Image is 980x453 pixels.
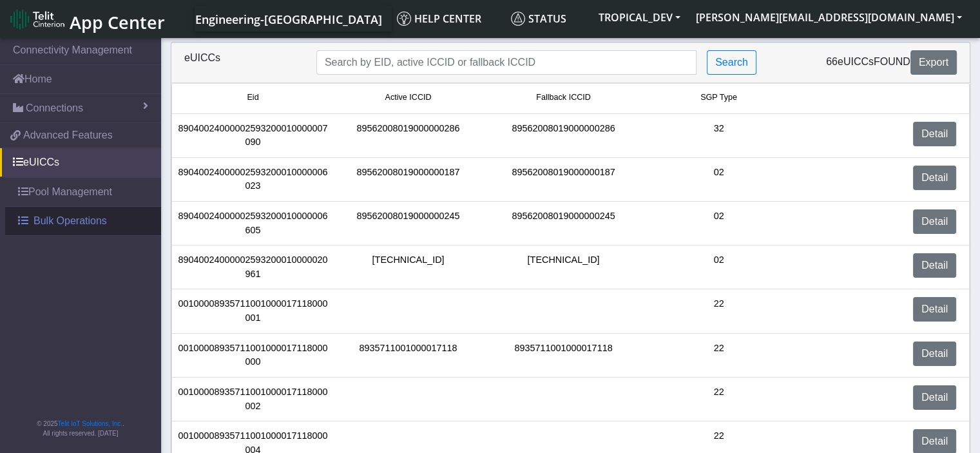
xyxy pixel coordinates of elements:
img: logo-telit-cinterion-gw-new.png [10,9,64,30]
div: 89040024000002593200010000006605 [175,209,331,237]
button: TROPICAL_DEV [591,6,688,29]
div: 8935711001000017118 [331,342,486,369]
div: 89562008019000000187 [486,166,641,193]
span: 66 [826,56,838,67]
input: Search... [316,50,697,75]
div: 89562008019000000245 [486,209,641,237]
span: found [874,56,910,67]
div: 89562008019000000187 [331,166,486,193]
div: 02 [641,166,796,193]
div: 00100008935711001000017118000002 [175,385,331,413]
div: 89562008019000000286 [331,122,486,149]
div: 02 [641,209,796,237]
div: 8935711001000017118 [486,342,641,369]
span: Active ICCID [385,92,431,104]
span: Connections [26,101,83,116]
span: Status [511,12,566,26]
span: eUICCs [838,56,874,67]
div: 22 [641,342,796,369]
button: Export [910,50,957,75]
a: Bulk Operations [5,207,161,235]
div: 89562008019000000245 [331,209,486,237]
a: Help center [392,6,506,32]
a: App Center [10,5,163,33]
a: Detail [913,342,956,366]
img: knowledge.svg [397,12,411,26]
div: 89562008019000000286 [486,122,641,149]
div: 00100008935711001000017118000001 [175,297,331,325]
a: Status [506,6,591,32]
div: 32 [641,122,796,149]
img: status.svg [511,12,525,26]
div: 22 [641,297,796,325]
div: eUICCs [175,50,307,75]
span: App Center [70,10,165,34]
div: 89040024000002593200010000006023 [175,166,331,193]
span: Advanced Features [23,128,113,143]
span: Eid [247,92,258,104]
span: Engineering-[GEOGRAPHIC_DATA] [195,12,382,27]
a: Detail [913,253,956,278]
a: Your current platform instance [195,6,381,32]
div: [TECHNICAL_ID] [331,253,486,281]
a: Detail [913,297,956,322]
div: 22 [641,385,796,413]
a: Detail [913,209,956,234]
a: Detail [913,385,956,410]
a: Telit IoT Solutions, Inc. [58,420,122,427]
span: Export [919,57,948,68]
span: Fallback ICCID [536,92,591,104]
a: Detail [913,122,956,146]
div: 89040024000002593200010000007090 [175,122,331,149]
button: [PERSON_NAME][EMAIL_ADDRESS][DOMAIN_NAME] [688,6,970,29]
div: 00100008935711001000017118000000 [175,342,331,369]
button: Search [707,50,756,75]
span: SGP Type [700,92,737,104]
span: Bulk Operations [34,213,107,229]
a: Pool Management [5,178,161,206]
div: 02 [641,253,796,281]
div: 89040024000002593200010000020961 [175,253,331,281]
a: Detail [913,166,956,190]
span: Help center [397,12,481,26]
div: [TECHNICAL_ID] [486,253,641,281]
